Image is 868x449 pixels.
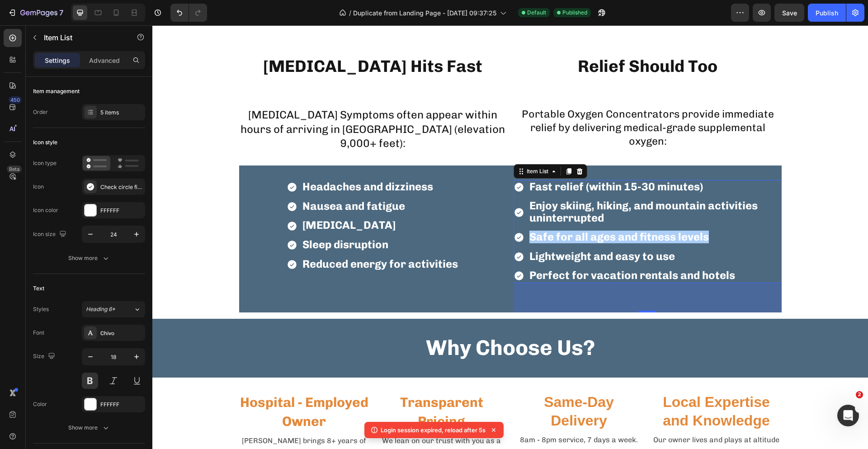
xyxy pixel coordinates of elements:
span: / [349,8,351,18]
p: Portable Oxygen Concentrators provide immediate relief by delivering medical-grade supplemental o... [363,82,628,123]
p: 7 [59,7,63,18]
span: Hospital - Employed Owner [88,369,216,405]
span: Duplicate from Landing Page - [DATE] 09:37:25 [353,8,496,18]
div: Check circle filled [100,183,143,191]
button: Publish [808,4,846,22]
div: Text [33,284,44,293]
span: Published [562,9,587,17]
div: Publish [816,8,838,18]
span: Lightweight and easy to use [377,224,523,237]
h2: Local Expertise and Knowledge [499,367,629,406]
div: Rich Text Editor. Editing area: main [376,243,629,258]
span: Fast relief (within 15-30 minutes) [377,155,551,168]
div: Show more [68,423,110,432]
div: Icon type [33,159,57,167]
span: Enjoy skiing, hiking, and mountain activities uninterrupted [377,174,605,199]
span: Heading 6* [86,305,115,313]
span: Headaches and dizziness [150,155,281,168]
div: Icon style [33,138,57,147]
span: Save [782,9,797,17]
div: Icon color [33,206,58,214]
button: 7 [4,4,67,22]
p: Advanced [89,56,120,65]
span: 2 [856,391,863,398]
span: Sleep disruption [150,213,236,226]
button: Heading 6* [82,301,145,317]
div: Rich Text Editor. Editing area: main [376,205,629,219]
button: Save [774,4,804,22]
span: Transparent Pricing [248,369,331,405]
div: Item management [33,87,80,95]
button: Show more [33,250,145,266]
p: Item List [44,32,121,43]
div: Undo/Redo [170,4,207,22]
button: Show more [33,420,145,436]
div: Icon [33,183,44,191]
iframe: Design area [152,25,868,449]
p: [MEDICAL_DATA] Symptoms often appear within hours of arriving in [GEOGRAPHIC_DATA] (elevation 9,0... [88,82,354,125]
span: Reduced energy for activities [150,232,306,245]
div: Rich Text Editor. Editing area: main [376,155,629,169]
div: Order [33,108,48,116]
iframe: Intercom live chat [837,405,859,426]
div: Color [33,400,47,408]
p: Login session expired, reload after 5s [381,425,486,435]
span: Perfect for vacation rentals and hotels [377,243,583,256]
span: Nausea and fatigue [150,174,253,187]
div: 5 items [100,109,143,117]
div: Font [33,329,44,337]
div: Size [33,350,57,363]
div: 450 [9,96,22,104]
strong: Why Choose Us? [274,310,443,335]
div: FFFFFF [100,401,143,409]
div: Item List [373,142,398,150]
div: Styles [33,305,49,313]
span: Default [527,9,546,17]
div: FFFFFF [100,207,143,215]
div: Rich Text Editor. Editing area: main [362,81,629,124]
div: Show more [68,254,110,263]
span: Safe for all ages and fitness levels [377,205,557,218]
div: Icon size [33,228,68,241]
div: Rich Text Editor. Editing area: main [376,174,629,200]
p: Settings [45,56,70,65]
span: [MEDICAL_DATA] [150,193,243,206]
span: Same-Day Delivery [392,369,462,404]
div: Beta [7,165,22,173]
div: Rich Text Editor. Editing area: main [376,224,629,239]
h2: Relief Should Too [362,29,629,52]
div: Chivo [100,329,143,337]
